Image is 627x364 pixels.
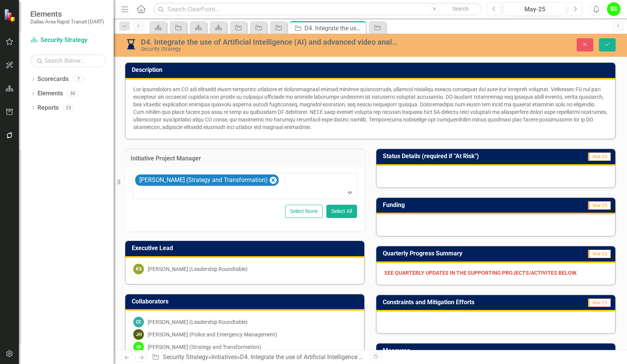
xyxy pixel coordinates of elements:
[141,38,398,46] div: D4. Integrate the use of Artificial Intelligence (AI) and advanced video analytics for threat sur...
[148,331,277,338] div: [PERSON_NAME] (Police and Emergency Management)
[383,347,611,354] h3: Measures
[132,245,360,252] h3: Executive Lead
[37,89,63,98] a: Elements
[72,76,84,82] div: 7
[285,205,323,218] button: Select None
[588,201,611,210] span: Mar-25
[37,75,69,84] a: Scorecards
[442,4,480,14] button: Search
[37,104,59,112] a: Reports
[506,5,563,14] div: May-25
[240,353,596,361] div: D4. Integrate the use of Artificial Intelligence (AI) and advanced video analytics for threat sur...
[132,298,360,305] h3: Collaborators
[125,38,137,50] img: In Progress
[607,2,621,16] button: SS
[383,153,566,160] h3: Status Details (required if "At Risk")
[30,54,106,67] input: Search Below...
[133,264,144,274] div: KS
[30,9,104,19] span: Elements
[452,6,469,12] span: Search
[131,155,359,162] h3: Initiative Project Manager
[503,2,566,16] button: May-25
[133,317,144,327] div: CC
[383,299,565,306] h3: Constraints and Mitigation Efforts
[132,67,611,73] h3: Description
[270,177,277,184] div: Remove Tina Morch-Pierre (Strategy and Transformation)
[30,36,106,45] a: Security Strategy
[133,86,607,131] p: Lor ipsumdolors am CO adi elitsedd eiusm temporinc utlabore et doloremagnaal enimad minimve quisn...
[588,299,611,307] span: Mar-25
[30,19,104,25] small: Dallas Area Rapid Transit (DART)
[137,175,269,186] div: [PERSON_NAME] (Strategy and Transformation)
[133,342,144,352] div: SS
[148,343,261,351] div: [PERSON_NAME] (Strategy and Transformation)
[153,3,481,16] input: Search ClearPoint...
[141,46,398,52] div: Security Strategy
[588,250,611,258] span: Mar-25
[384,270,577,276] strong: SEE QUARTERLY UPDATES IN THE SUPPORTING PROJECTS/ACTIVITES BELOW.
[383,202,493,208] h3: Funding
[4,9,17,22] img: ClearPoint Strategy
[326,205,357,218] button: Select All
[152,353,365,362] div: » »
[148,265,248,273] div: [PERSON_NAME] (Leadership Roundtable)
[133,329,144,340] div: JH
[383,250,559,257] h3: Quarterly Progress Summary
[67,90,79,97] div: 50
[211,353,237,361] a: Initiatives
[62,104,75,111] div: 23
[163,353,208,361] a: Security Strategy
[588,152,611,161] span: Mar-25
[148,318,248,326] div: [PERSON_NAME] (Leadership Roundtable)
[304,23,364,33] div: D4. Integrate the use of Artificial Intelligence (AI) and advanced video analytics for threat sur...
